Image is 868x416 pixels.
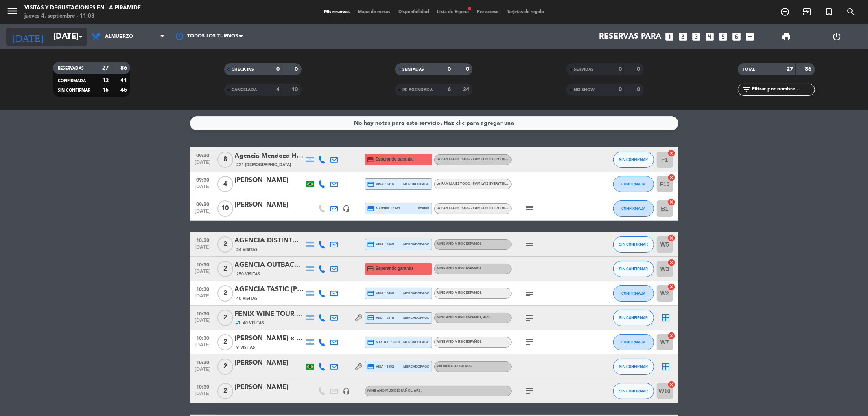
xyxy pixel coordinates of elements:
span: print [781,32,791,42]
span: CHECK INS [232,68,254,72]
i: looks_5 [718,31,728,42]
span: [DATE] [193,293,213,303]
i: looks_one [664,31,675,42]
span: 10:30 [193,235,213,244]
span: 2 [217,310,233,326]
span: 221 [DEMOGRAPHIC_DATA] [237,162,291,168]
i: subject [525,313,535,323]
span: Mis reservas [320,10,354,14]
span: visa * 5005 [367,241,394,248]
span: 09:30 [193,150,213,160]
strong: 6 [448,87,451,92]
span: La Familia es Todo - Family is Everything Español [437,158,537,161]
div: [PERSON_NAME] [235,200,304,210]
span: 09:30 [193,175,213,184]
i: subject [525,337,535,347]
button: SIN CONFIRMAR [613,383,654,399]
span: 10:30 [193,333,213,342]
span: [DATE] [193,367,213,376]
i: power_settings_new [832,32,842,42]
button: menu [6,5,18,20]
i: credit_card [367,339,375,346]
span: SERVIDAS [574,68,594,72]
span: SIN CONFIRMAR [619,315,648,320]
i: credit_card [367,290,375,297]
span: 9 Visitas [237,344,256,351]
i: turned_in_not [824,7,834,17]
span: SIN CONFIRMAR [619,364,648,369]
span: Wine and Music Español [437,242,482,246]
i: outlined_flag [235,320,241,326]
span: Lista de Espera [433,10,473,14]
span: CONFIRMADA [621,291,645,295]
span: TOTAL [743,68,755,72]
span: Tarjetas de regalo [503,10,548,14]
span: La Familia es Todo - Family is Everything Español [437,207,537,210]
div: AGENCIA OUTBACK - [PERSON_NAME] [235,260,304,271]
span: visa * 2436 [367,290,394,297]
span: [DATE] [193,244,213,254]
span: SIN CONFIRMAR [619,266,648,271]
span: 10:30 [193,308,213,318]
strong: 27 [102,65,109,71]
span: master * 3862 [367,205,400,212]
i: looks_4 [704,31,715,42]
span: SIN CONFIRMAR [619,389,648,393]
strong: 41 [120,78,129,84]
i: headset_mic [343,205,350,212]
span: SIN CONFIRMAR [619,157,648,162]
strong: 86 [120,65,129,71]
span: SENTADAS [402,68,424,72]
span: CONFIRMADA [621,206,645,211]
span: 2 [217,261,233,277]
span: Reservas para [599,32,661,42]
strong: 86 [805,66,813,72]
span: Wine and Music Español [367,389,422,392]
strong: 12 [102,78,109,84]
i: cancel [668,174,676,182]
strong: 0 [466,66,471,72]
span: [DATE] [193,342,213,352]
span: visa * 5878 [367,314,394,321]
span: [DATE] [193,160,213,169]
div: Agencia Mendoza Holidays- [PERSON_NAME]. [235,151,304,161]
span: CONFIRMADA [621,182,645,186]
i: subject [525,288,535,298]
span: mercadopago [403,315,429,320]
i: cancel [668,234,676,242]
button: SIN CONFIRMAR [613,359,654,375]
span: 40 Visitas [237,295,258,302]
span: , ARS . [482,316,492,319]
i: headset_mic [343,387,350,395]
i: subject [525,204,535,214]
i: credit_card [367,205,375,212]
strong: 10 [291,87,300,92]
strong: 24 [463,87,471,92]
span: stripe [418,206,430,211]
i: looks_6 [731,31,742,42]
strong: 45 [120,87,129,93]
strong: 0 [448,66,451,72]
span: Mapa de mesas [354,10,394,14]
i: border_all [661,313,671,323]
span: 2 [217,285,233,302]
span: visa * 3416 [367,180,394,188]
div: jueves 4. septiembre - 11:03 [24,12,141,20]
i: credit_card [367,156,374,163]
i: add_circle_outline [780,7,790,17]
i: search [846,7,856,17]
i: cancel [668,258,676,266]
i: cancel [668,332,676,340]
i: cancel [668,283,676,291]
i: credit_card [367,180,375,188]
div: No hay notas para este servicio. Haz clic para agregar una [354,119,514,128]
div: [PERSON_NAME] x 2 origen [GEOGRAPHIC_DATA] [235,333,304,344]
div: AGENCIA TASTIC [PERSON_NAME] [235,284,304,295]
span: mercadopago [403,339,429,345]
span: CONFIRMADA [58,79,86,83]
span: Disponibilidad [394,10,433,14]
span: [DATE] [193,269,213,278]
i: credit_card [367,314,375,321]
span: 34 Visitas [237,247,258,253]
span: SIN CONFIRMAR [619,242,648,247]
